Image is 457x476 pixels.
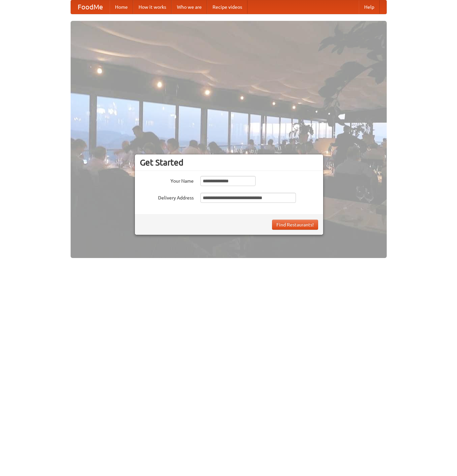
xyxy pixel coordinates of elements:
a: Help [359,0,380,14]
button: Find Restaurants! [272,220,318,230]
a: Who we are [172,0,207,14]
a: Recipe videos [207,0,247,14]
label: Your Name [140,176,194,184]
a: FoodMe [71,0,110,14]
h3: Get Started [140,157,318,168]
a: How it works [133,0,172,14]
label: Delivery Address [140,193,194,201]
a: Home [110,0,133,14]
